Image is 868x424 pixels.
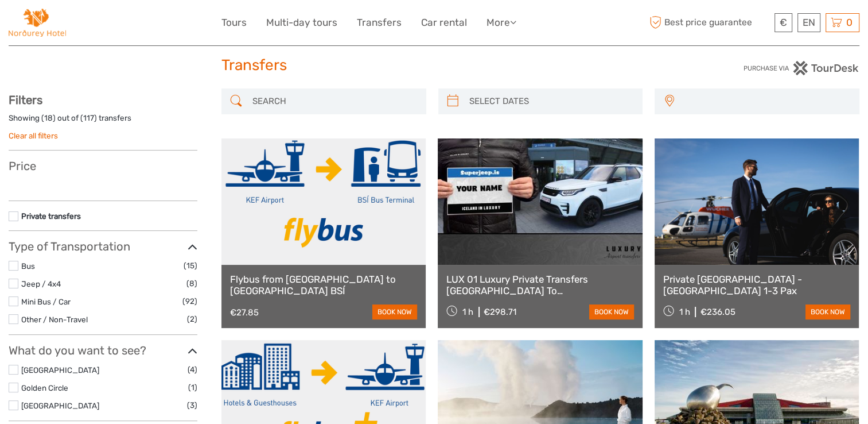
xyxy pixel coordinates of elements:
a: Bus [21,261,35,271]
img: Norðurey Hótel [9,9,66,37]
span: € [780,17,787,28]
div: Showing ( ) out of ( ) transfers [9,113,197,130]
h1: Transfers [221,56,647,75]
span: 0 [844,17,854,28]
a: Other / Non-Travel [21,315,88,324]
span: (3) [187,399,197,412]
span: 1 h [679,307,690,317]
a: Jeep / 4x4 [21,279,61,288]
div: €236.05 [700,307,735,317]
a: Flybus from [GEOGRAPHIC_DATA] to [GEOGRAPHIC_DATA] BSÍ [230,273,417,297]
span: (4) [188,363,197,376]
a: Mini Bus / Car [21,297,71,306]
h3: What do you want to see? [9,344,197,357]
span: (92) [182,295,197,308]
h3: Type of Transportation [9,240,197,253]
span: (2) [187,313,197,326]
label: 18 [44,113,53,124]
span: 1 h [462,307,473,317]
a: Tours [221,14,247,31]
a: [GEOGRAPHIC_DATA] [21,401,99,410]
span: (1) [188,381,197,394]
label: 117 [83,113,94,124]
input: SEARCH [248,91,421,111]
span: Best price guarantee [647,13,772,32]
a: More [486,14,516,31]
a: Car rental [421,14,467,31]
a: Golden Circle [21,383,68,392]
img: PurchaseViaTourDesk.png [743,61,859,75]
a: [GEOGRAPHIC_DATA] [21,365,99,375]
div: €27.85 [230,307,259,318]
strong: Filters [9,93,42,107]
span: (8) [186,277,197,290]
div: €298.71 [484,307,516,317]
a: Transfers [357,14,402,31]
span: (15) [184,259,197,272]
a: book now [805,304,850,319]
a: Multi-day tours [266,14,337,31]
input: SELECT DATES [465,91,637,111]
a: book now [589,304,634,319]
a: LUX 01 Luxury Private Transfers [GEOGRAPHIC_DATA] To [GEOGRAPHIC_DATA] [446,273,633,297]
a: Clear all filters [9,131,58,140]
div: EN [797,13,820,32]
a: Private [GEOGRAPHIC_DATA] - [GEOGRAPHIC_DATA] 1-3 Pax [663,273,850,297]
a: book now [372,304,417,319]
h3: Price [9,159,197,173]
a: Private transfers [21,211,81,221]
